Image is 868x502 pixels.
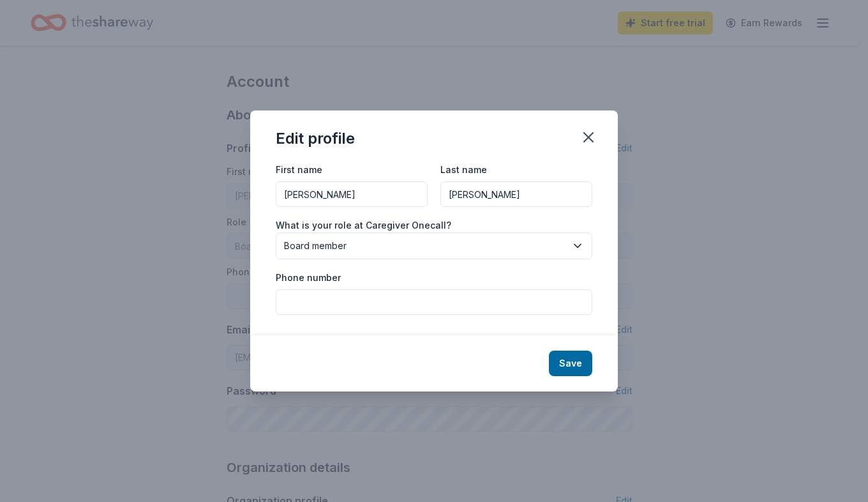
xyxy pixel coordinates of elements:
label: What is your role at Caregiver Onecall? [276,219,451,232]
label: First name [276,164,322,176]
button: Save [549,351,592,376]
label: Phone number [276,271,341,284]
span: Board member [284,238,566,254]
label: Last name [440,164,487,176]
div: Edit profile [276,128,355,149]
button: Board member [276,232,592,259]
